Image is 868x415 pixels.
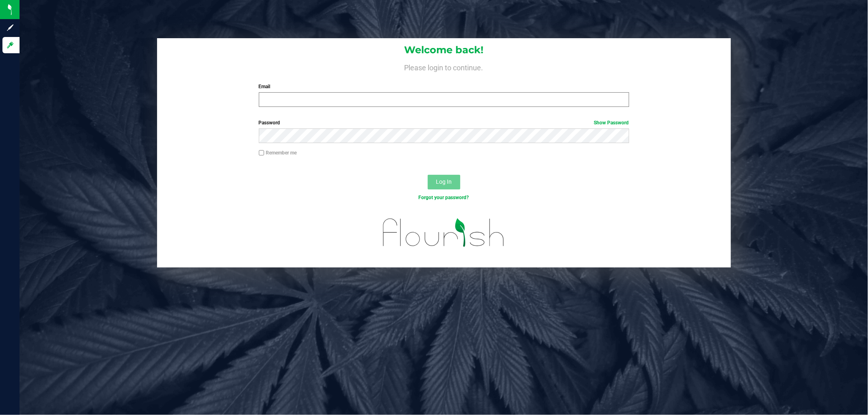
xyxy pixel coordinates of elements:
[6,24,14,32] inline-svg: Sign up
[372,210,516,256] img: flourish_logo.svg
[157,62,731,72] h4: Please login to continue.
[259,120,280,126] span: Password
[594,120,629,126] a: Show Password
[6,41,14,49] inline-svg: Log in
[419,195,469,200] a: Forgot your password?
[259,149,297,156] label: Remember me
[436,178,452,185] span: Log In
[428,175,460,189] button: Log In
[259,83,629,90] label: Email
[259,150,265,156] input: Remember me
[157,45,731,55] h1: Welcome back!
